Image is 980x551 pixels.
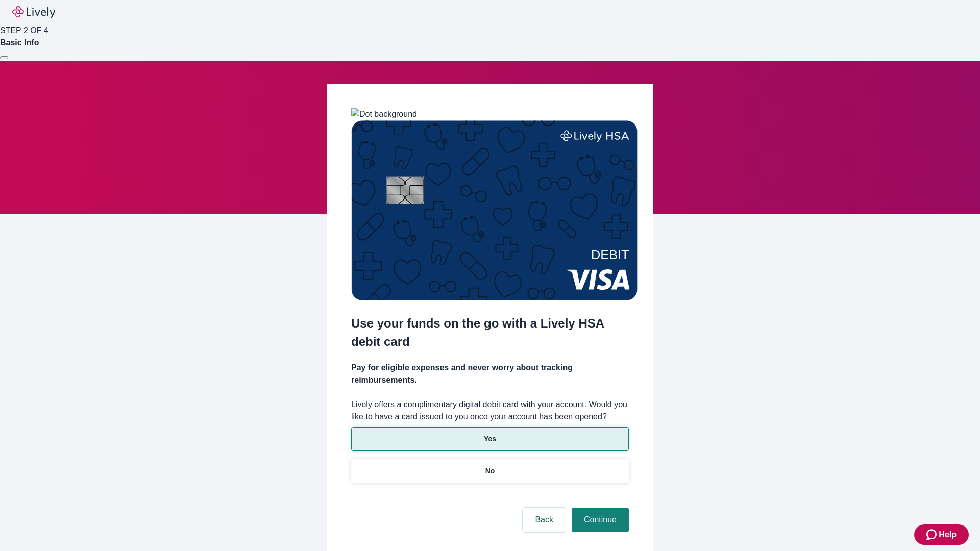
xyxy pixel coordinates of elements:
[351,398,629,423] label: Lively offers a complimentary digital debit card with your account. Would you like to have a card...
[351,362,629,386] h4: Pay for eligible expenses and never worry about tracking reimbursements.
[351,427,629,451] button: Yes
[12,6,55,18] img: Lively
[572,508,629,532] button: Continue
[926,529,939,541] svg: Zendesk support icon
[914,524,969,545] button: Zendesk support iconHelp
[523,508,566,532] button: Back
[485,466,495,477] p: No
[484,434,496,444] p: Yes
[351,314,629,351] h2: Use your funds on the go with a Lively HSA debit card
[351,459,629,483] button: No
[939,529,957,541] span: Help
[351,120,638,300] img: Debit card
[351,108,417,120] img: Dot background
